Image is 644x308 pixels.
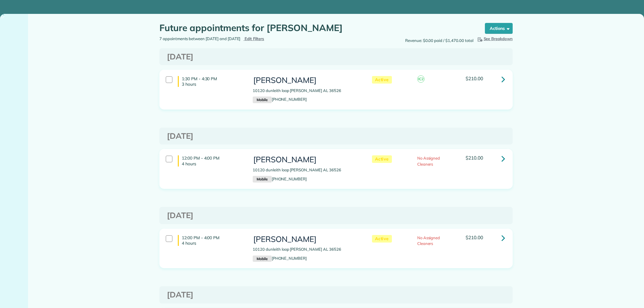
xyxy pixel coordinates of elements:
[372,76,392,84] span: Active
[182,81,244,87] p: 3 hours
[253,97,271,103] small: Mobile
[253,256,271,262] small: Mobile
[178,76,244,87] h4: 1:30 PM - 4:30 PM
[182,161,244,167] p: 4 hours
[178,155,244,166] h4: 12:00 PM - 4:00 PM
[253,76,360,85] h3: [PERSON_NAME]
[485,23,513,34] button: Actions
[372,155,392,163] span: Active
[417,235,440,246] span: No Assigned Cleaners
[159,23,473,33] h1: Future appointments for [PERSON_NAME]
[243,36,264,41] a: Edit Filters
[253,235,360,244] h3: [PERSON_NAME]
[178,235,244,246] h4: 12:00 PM - 4:00 PM
[245,36,264,41] span: Edit Filters
[167,52,505,61] h3: [DATE]
[167,132,505,141] h3: [DATE]
[466,234,483,240] span: $210.00
[167,291,505,299] h3: [DATE]
[405,38,473,44] span: Revenue: $0.00 paid / $1,470.00 total
[167,211,505,220] h3: [DATE]
[253,256,307,261] a: Mobile[PHONE_NUMBER]
[466,75,483,81] span: $210.00
[372,235,392,243] span: Active
[417,75,425,83] span: IC2
[253,97,307,102] a: Mobile[PHONE_NUMBER]
[253,155,360,164] h3: [PERSON_NAME]
[466,155,483,161] span: $210.00
[253,176,271,183] small: Mobile
[417,156,440,167] span: No Assigned Cleaners
[253,167,360,173] p: 10120 dunleith loop [PERSON_NAME] AL 36526
[155,36,336,42] div: 7 appointments between [DATE] and [DATE]
[253,176,307,181] a: Mobile[PHONE_NUMBER]
[253,88,360,94] p: 10120 dunleith loop [PERSON_NAME] AL 36526
[476,36,513,42] button: See Breakdown
[253,246,360,252] p: 10120 dunleith loop [PERSON_NAME] AL 36526
[182,240,244,246] p: 4 hours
